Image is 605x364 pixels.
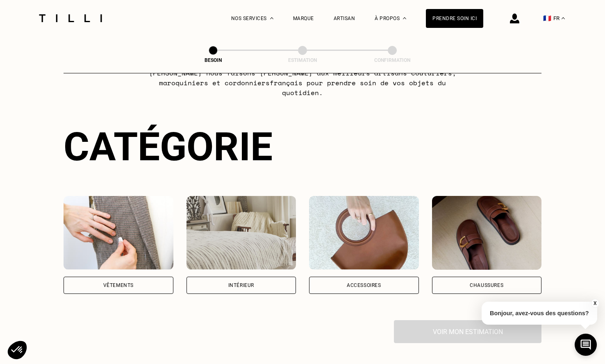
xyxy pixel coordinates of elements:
[334,16,355,21] a: Artisan
[293,16,314,21] a: Marque
[103,283,134,288] div: Vêtements
[228,283,254,288] div: Intérieur
[36,14,105,22] img: Logo du service de couturière Tilli
[270,17,273,19] img: Menu déroulant
[470,283,503,288] div: Chaussures
[432,196,542,270] img: Chaussures
[403,17,406,19] img: Menu déroulant à propos
[140,68,465,98] p: [PERSON_NAME] nous faisons [PERSON_NAME] aux meilleurs artisans couturiers , maroquiniers et cord...
[543,14,551,22] span: 🇫🇷
[426,9,483,28] a: Prendre soin ici
[64,196,173,270] img: Vêtements
[510,14,519,23] img: icône connexion
[309,196,419,270] img: Accessoires
[262,57,343,63] div: Estimation
[591,299,599,308] button: X
[351,57,433,63] div: Confirmation
[187,196,296,270] img: Intérieur
[562,17,565,19] img: menu déroulant
[347,283,381,288] div: Accessoires
[64,124,541,170] div: Catégorie
[482,302,597,325] p: Bonjour, avez-vous des questions?
[172,57,254,63] div: Besoin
